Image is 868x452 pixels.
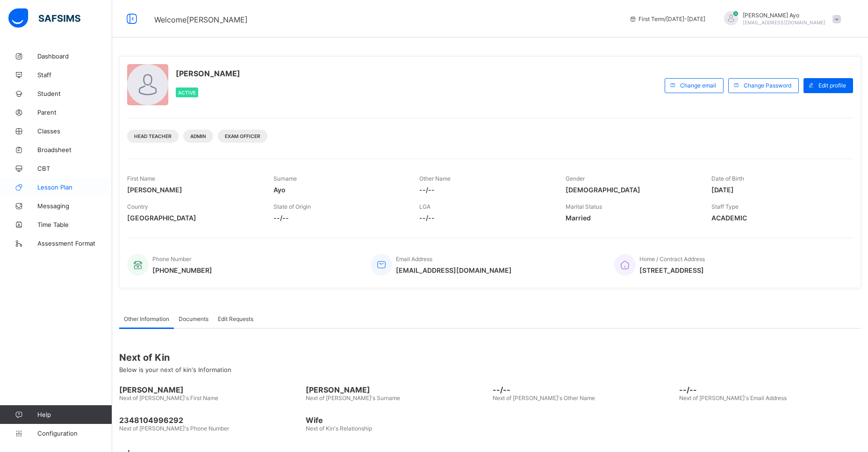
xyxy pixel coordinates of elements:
span: Head Teacher [134,133,172,139]
span: Messaging [37,202,112,210]
span: Gender [566,175,585,182]
span: [PHONE_NUMBER] [152,266,212,274]
span: First Name [127,175,155,182]
span: Lesson Plan [37,183,112,191]
span: [PERSON_NAME] Ayo [743,12,825,19]
span: Exam Officer [225,133,260,139]
span: Ayo [273,186,406,194]
span: --/-- [493,385,674,394]
span: Home / Contract Address [639,255,705,262]
span: [DATE] [711,186,844,194]
span: Next of [PERSON_NAME]'s Other Name [493,394,595,401]
span: [PERSON_NAME] [119,385,301,394]
span: CBT [37,165,112,172]
span: Country [127,203,148,210]
span: [PERSON_NAME] [176,69,240,78]
span: [EMAIL_ADDRESS][DOMAIN_NAME] [396,266,512,274]
span: session/term information [629,15,705,22]
span: Dashboard [37,52,112,60]
span: Below is your next of kin's Information [119,366,231,373]
span: Married [566,214,698,222]
img: safsims [8,8,80,28]
span: [EMAIL_ADDRESS][DOMAIN_NAME] [743,20,825,25]
span: Student [37,90,112,97]
span: 2348104996292 [119,416,301,425]
span: Next of [PERSON_NAME]'s Surname [306,394,400,401]
span: [GEOGRAPHIC_DATA] [127,214,259,222]
span: Change Password [744,82,791,89]
span: Broadsheet [37,146,112,153]
span: Email Address [396,255,432,262]
span: ACADEMIC [711,214,844,222]
span: Next of Kin's Relationship [306,425,372,432]
span: Active [178,90,196,95]
span: Edit profile [818,82,846,89]
span: Next of [PERSON_NAME]'s First Name [119,394,218,401]
span: Welcome [PERSON_NAME] [154,15,248,24]
span: Next of Kin [119,352,861,363]
span: --/-- [419,214,552,222]
span: LGA [419,203,430,210]
span: [STREET_ADDRESS] [639,266,705,274]
span: Phone Number [152,255,191,262]
span: Parent [37,109,112,116]
span: Staff Type [711,203,739,210]
span: Wife [306,416,488,425]
span: Configuration [37,430,112,437]
span: Admin [190,133,206,139]
span: Surname [273,175,297,182]
span: Staff [37,71,112,79]
span: Help [37,411,112,418]
span: Classes [37,127,112,135]
span: Date of Birth [711,175,744,182]
span: [PERSON_NAME] [306,385,488,394]
span: Edit Requests [218,315,253,322]
span: Assessment Format [37,240,112,247]
span: Next of [PERSON_NAME]'s Phone Number [119,425,229,432]
span: Other Information [124,315,169,322]
span: --/-- [419,186,552,194]
div: Emmanuel Ayo [715,11,846,27]
span: Documents [179,315,208,322]
span: [PERSON_NAME] [127,186,259,194]
span: Next of [PERSON_NAME]'s Email Address [679,394,787,401]
span: --/-- [273,214,406,222]
span: [DEMOGRAPHIC_DATA] [566,186,698,194]
span: Other Name [419,175,451,182]
span: Marital Status [566,203,602,210]
span: Time Table [37,221,112,228]
span: --/-- [679,385,861,394]
span: State of Origin [273,203,311,210]
span: Change email [680,82,716,89]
